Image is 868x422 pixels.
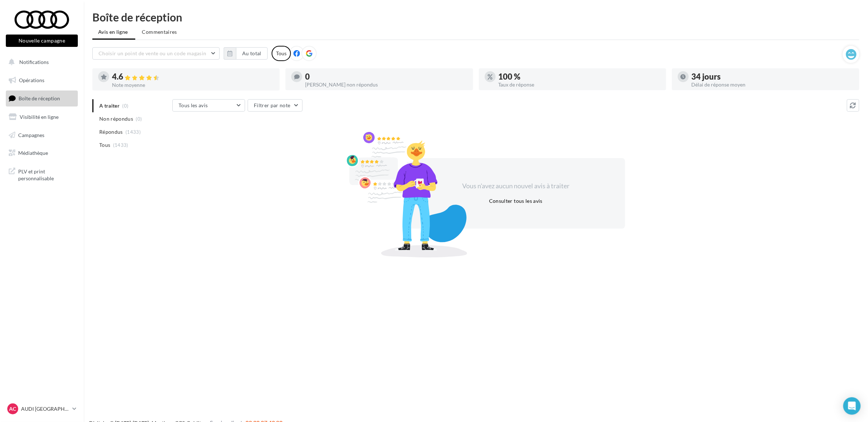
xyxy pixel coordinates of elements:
[99,128,123,136] span: Répondus
[4,73,79,88] a: Opérations
[172,99,245,112] button: Tous les avis
[305,73,467,81] div: 0
[99,115,133,122] span: Non répondus
[692,82,853,87] div: Délai de réponse moyen
[6,35,78,47] button: Nouvelle campagne
[499,73,660,81] div: 100 %
[99,141,110,149] span: Tous
[4,145,79,161] a: Médiathèque
[179,102,208,108] span: Tous les avis
[486,197,545,205] button: Consulter tous les avis
[125,129,141,135] span: (1433)
[4,109,79,125] a: Visibilité en ligne
[9,405,16,413] span: AC
[18,132,44,138] span: Campagnes
[21,405,69,413] p: AUDI [GEOGRAPHIC_DATA]
[4,55,76,70] button: Notifications
[4,128,79,143] a: Campagnes
[4,164,79,185] a: PLV et print personnalisable
[112,73,274,81] div: 4.6
[19,95,60,101] span: Boîte de réception
[224,47,268,60] button: Au total
[112,83,274,88] div: Note moyenne
[305,82,467,87] div: [PERSON_NAME] non répondus
[843,397,861,415] div: Open Intercom Messenger
[236,47,268,60] button: Au total
[19,59,49,65] span: Notifications
[92,47,220,60] button: Choisir un point de vente ou un code magasin
[248,99,303,112] button: Filtrer par note
[18,166,75,182] span: PLV et print personnalisable
[18,150,48,156] span: Médiathèque
[99,50,206,56] span: Choisir un point de vente ou un code magasin
[92,12,859,23] div: Boîte de réception
[142,28,177,36] span: Commentaires
[136,116,142,122] span: (0)
[19,77,44,83] span: Opérations
[272,46,291,61] div: Tous
[4,91,79,106] a: Boîte de réception
[113,142,128,148] span: (1433)
[692,73,853,81] div: 34 jours
[499,82,660,87] div: Taux de réponse
[20,114,59,120] span: Visibilité en ligne
[453,181,579,191] div: Vous n'avez aucun nouvel avis à traiter
[6,402,78,416] a: AC AUDI [GEOGRAPHIC_DATA]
